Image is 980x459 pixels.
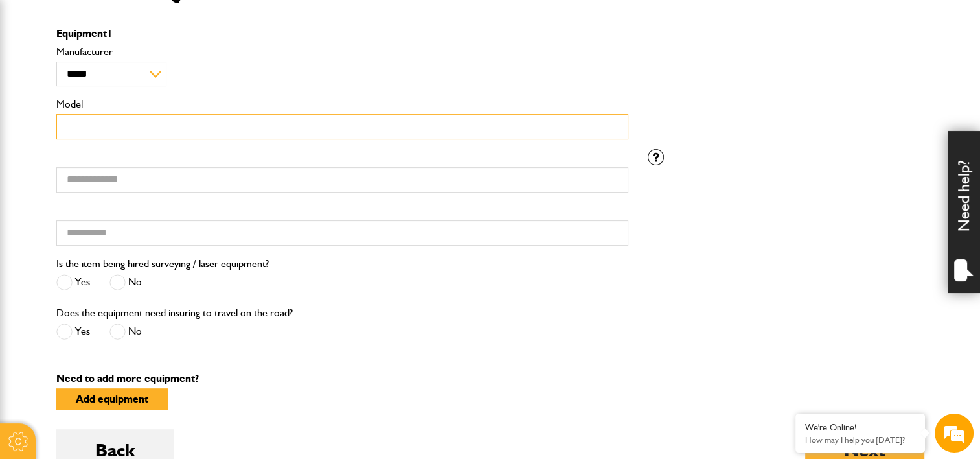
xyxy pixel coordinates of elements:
label: No [109,324,142,340]
em: Start Chat [176,360,235,377]
button: Add equipment [56,388,168,410]
textarea: Type your message and hit 'Enter' [17,235,236,349]
label: Is the item being hired surveying / laser equipment? [56,259,269,269]
label: Model [56,99,628,110]
input: Enter your phone number [17,196,236,225]
span: 1 [107,27,113,40]
div: Minimize live chat window [212,6,244,38]
input: Enter your last name [17,120,236,148]
label: No [109,274,142,290]
label: Yes [56,324,90,340]
label: Manufacturer [56,47,628,57]
img: d_20077148190_company_1631870298795_20077148190 [22,72,54,90]
input: Enter your email address [17,158,236,187]
div: Chat with us now [67,73,218,89]
p: How may I help you today? [805,435,915,445]
div: Need help? [948,131,980,293]
div: We're Online! [805,422,915,433]
p: Equipment [56,29,628,39]
p: Need to add more equipment? [56,373,924,384]
label: Yes [56,274,90,290]
label: Does the equipment need insuring to travel on the road? [56,308,293,318]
